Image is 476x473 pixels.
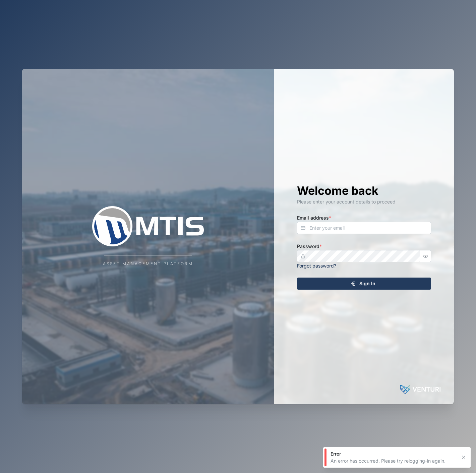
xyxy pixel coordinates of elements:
[297,222,431,234] input: Enter your email
[400,383,440,396] img: Powered by: Venturi
[331,458,457,464] div: An error has occurred. Please try relogging-in again.
[297,183,431,198] h1: Welcome back
[297,198,431,205] div: Please enter your account details to proceed
[297,214,331,222] label: Email address
[331,451,457,457] div: Error
[297,278,431,290] button: Sign In
[81,206,215,246] img: Company Logo
[297,263,336,269] a: Forgot password?
[103,261,193,267] div: Asset Management Platform
[297,243,322,250] label: Password
[359,278,375,289] span: Sign In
